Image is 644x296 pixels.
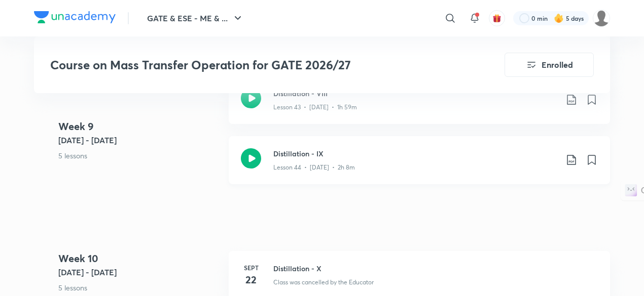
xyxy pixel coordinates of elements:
h3: Course on Mass Transfer Operation for GATE 2026/27 [50,58,447,72]
h4: Week 9 [58,119,221,134]
h4: Week 10 [58,251,221,266]
button: Enrolled [505,53,594,77]
h5: [DATE] - [DATE] [58,134,221,146]
h6: Sept [241,263,261,272]
a: Distillation - IXLesson 44 • [DATE] • 2h 8m [229,136,610,196]
p: Class was cancelled by the Educator [273,278,374,287]
h4: 22 [241,272,261,287]
button: avatar [489,10,505,26]
h3: Distillation - X [273,263,598,274]
img: streak [554,13,564,23]
p: Lesson 44 • [DATE] • 2h 8m [273,163,355,172]
button: GATE & ESE - ME & ... [141,8,250,28]
h3: Distillation - VIII [273,88,557,99]
img: Company Logo [34,11,116,23]
h3: Distillation - IX [273,148,557,159]
h5: [DATE] - [DATE] [58,266,221,278]
img: avatar [492,14,502,23]
p: 5 lessons [58,282,221,293]
a: Distillation - VIIILesson 43 • [DATE] • 1h 59m [229,76,610,136]
a: Company Logo [34,11,116,26]
p: Lesson 43 • [DATE] • 1h 59m [273,103,357,112]
img: yash Singh [593,10,610,27]
p: 5 lessons [58,150,221,161]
